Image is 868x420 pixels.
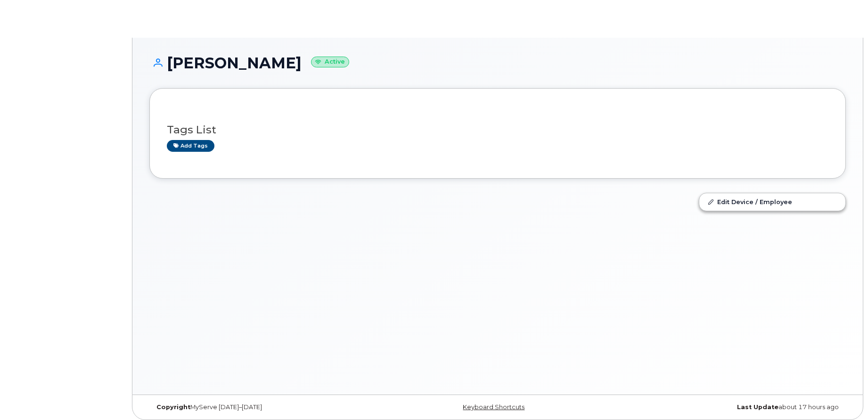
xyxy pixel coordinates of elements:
h1: [PERSON_NAME] [149,55,846,71]
strong: Copyright [156,404,190,411]
a: Keyboard Shortcuts [463,404,524,411]
div: about 17 hours ago [614,404,846,411]
a: Add tags [167,140,214,152]
strong: Last Update [737,404,778,411]
div: MyServe [DATE]–[DATE] [149,404,382,411]
a: Edit Device / Employee [699,193,845,210]
h3: Tags List [167,124,828,136]
small: Active [311,57,349,67]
